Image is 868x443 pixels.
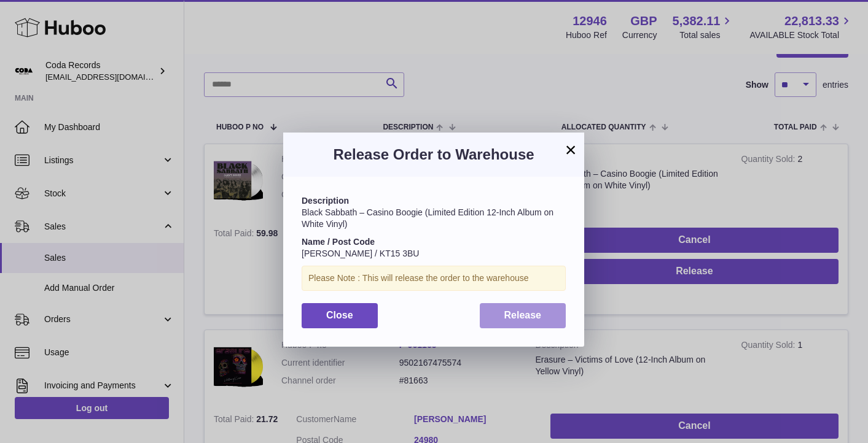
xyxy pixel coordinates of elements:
[480,303,566,328] button: Release
[504,310,542,320] span: Release
[563,142,578,157] button: ×
[302,207,553,229] span: Black Sabbath – Casino Boogie (Limited Edition 12-Inch Album on White Vinyl)
[326,310,353,320] span: Close
[302,303,378,328] button: Close
[302,266,566,291] div: Please Note : This will release the order to the warehouse
[302,237,375,247] strong: Name / Post Code
[302,145,566,164] h3: Release Order to Warehouse
[302,196,349,206] strong: Description
[302,248,419,258] span: [PERSON_NAME] / KT15 3BU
